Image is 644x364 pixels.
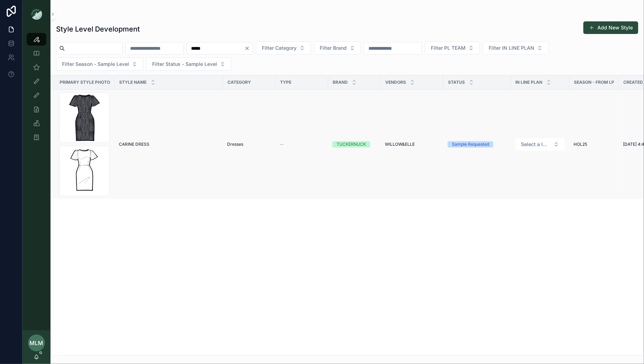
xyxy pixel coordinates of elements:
[431,44,466,51] span: Filter PL TEAM
[574,142,587,147] span: HOL25
[280,142,324,147] a: --
[385,142,415,147] span: WILLOW&ELLE
[332,141,377,147] a: TUCKERNUCK
[385,142,439,147] a: WILLOW&ELLE
[574,80,614,85] span: Season - From LP
[385,80,406,85] span: Vendors
[256,41,311,55] button: Select Button
[515,80,542,85] span: IN LINE PLAN
[489,44,534,51] span: Filter IN LINE PLAN
[152,61,217,68] span: Filter Status - Sample Level
[262,44,297,51] span: Filter Category
[280,142,284,147] span: --
[521,141,551,148] span: Select a IN LINE PLAN
[333,80,348,85] span: Brand
[244,46,253,51] button: Clear
[320,44,347,51] span: Filter Brand
[56,24,140,34] h1: Style Level Development
[583,21,638,34] button: Add New Style
[314,41,361,55] button: Select Button
[448,141,507,147] a: Sample Requested
[337,141,366,147] div: TUCKERNUCK
[228,80,251,85] span: Category
[448,80,465,85] span: Status
[30,339,43,347] span: MLM
[22,28,50,153] div: scrollable content
[56,57,143,71] button: Select Button
[119,142,149,147] span: CARINE DRESS
[483,41,549,55] button: Select Button
[280,80,291,85] span: Type
[452,141,489,147] div: Sample Requested
[515,138,565,151] button: Select Button
[119,80,147,85] span: Style Name
[425,41,480,55] button: Select Button
[31,8,42,20] img: App logo
[119,142,219,147] a: CARINE DRESS
[574,142,615,147] a: HOL25
[227,142,243,147] span: Dresses
[515,138,565,151] a: Select Button
[227,142,271,147] a: Dresses
[62,61,129,68] span: Filter Season - Sample Level
[146,57,231,71] button: Select Button
[60,80,110,85] span: Primary Style Photo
